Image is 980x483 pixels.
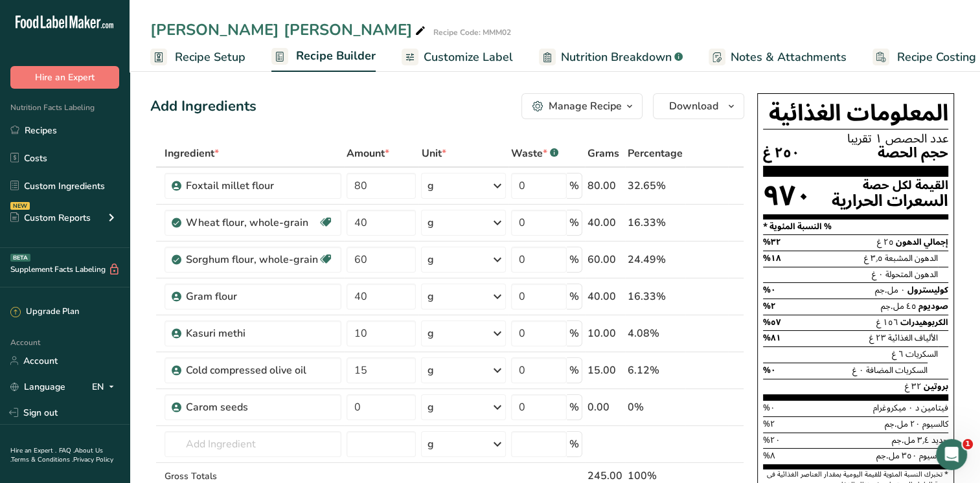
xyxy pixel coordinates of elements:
span: ٠ غ [852,361,864,379]
div: Foxtail millet flour [186,178,334,194]
div: 6.12% [628,363,683,378]
div: 0% [628,399,683,415]
div: السعرات الحرارية [832,192,948,210]
a: Recipe Builder [271,41,376,73]
a: Terms & Conditions . [11,455,73,464]
div: Gross Totals [165,469,341,483]
div: 15.00 [587,363,622,378]
span: حديد [931,431,948,449]
div: BETA [10,254,30,262]
span: Unit [421,146,446,161]
span: ٠% [763,361,776,379]
span: ٢% [763,297,776,315]
div: القيمة لكل حصة [832,179,948,192]
span: ٢% [763,415,775,433]
button: Hire an Expert [10,66,119,89]
span: الدهون المشبعة [885,249,938,267]
span: ٨١% [763,329,781,347]
span: ٣٫٤ مل.جم [892,431,929,449]
span: حجم الحصة [878,145,948,161]
span: ٨% [763,447,775,465]
a: Recipe Costing [872,43,976,72]
span: ٠ غ [872,265,883,284]
div: Add Ingredients [150,96,256,117]
a: Notes & Attachments [709,43,847,72]
span: ٢٥٠ غ [763,145,800,161]
span: Download [669,98,718,114]
div: 60.00 [587,252,622,267]
span: السكريات [906,345,938,363]
a: About Us . [10,446,103,464]
a: Hire an Expert . [10,446,56,455]
span: فيتامين د [915,399,948,417]
span: ٠% [763,281,776,299]
div: Cold compressed olive oil [186,363,334,378]
span: ٤٥ مل.جم [881,297,917,315]
a: Customize Label [402,43,513,72]
h1: المعلومات الغذائية [763,99,948,129]
div: Waste [511,146,558,161]
span: كوليسترول [907,281,948,299]
span: ١٨% [763,249,781,267]
span: ٥٧% [763,313,781,331]
span: ٠% [763,399,775,417]
span: بروتين [924,377,948,396]
span: Nutrition Breakdown [561,49,672,66]
div: 80.00 [587,178,622,194]
span: كالسيوم [922,415,948,433]
span: Percentage [628,146,683,161]
span: Amount [347,146,389,161]
span: ٢٥ غ [877,233,894,251]
div: 32.65% [628,178,683,194]
span: Customize Label [424,49,513,66]
div: Kasuri methi [186,326,334,341]
div: Gram flour [186,289,334,304]
div: g [427,252,433,267]
section: % النسبة المئوية * [763,219,948,235]
div: Wheat flour, whole-grain [186,215,318,230]
span: صوديوم [918,297,948,315]
div: g [427,436,433,452]
div: 10.00 [587,326,622,341]
div: g [427,178,433,194]
div: Carom seeds [186,399,334,415]
span: 1 [963,439,973,449]
div: Sorghum flour, whole-grain [186,252,318,267]
div: g [427,215,433,230]
div: [PERSON_NAME] [PERSON_NAME] [150,18,428,41]
div: Manage Recipe [549,98,622,114]
span: Notes & Attachments [731,49,847,66]
div: 16.33% [628,289,683,304]
div: NEW [10,202,30,210]
span: ١٥٦ غ [876,313,898,331]
div: 40.00 [587,289,622,304]
div: Upgrade Plan [10,306,79,319]
span: الدهون المتحولة [885,265,938,284]
div: 40.00 [587,215,622,230]
div: g [427,289,433,304]
span: Recipe Setup [175,49,245,66]
span: Recipe Costing [897,49,976,66]
a: Recipe Setup [150,43,245,72]
div: عدد الحصص ١ تقريبا [763,132,948,145]
span: السكريات المضافة [866,361,928,379]
a: FAQ . [59,446,74,455]
div: ٩٧٠ [763,179,812,214]
button: Download [653,93,744,119]
a: Privacy Policy [73,455,113,464]
div: g [427,326,433,341]
iframe: Intercom live chat [936,439,967,470]
div: Custom Reports [10,211,91,225]
span: Grams [587,146,619,161]
span: ٣٫٥ غ [864,249,883,267]
span: Ingredient [165,146,219,161]
input: Add Ingredient [165,431,341,457]
div: 4.08% [628,326,683,341]
span: ٠ ميكروغرام [873,399,913,417]
div: g [427,399,433,415]
span: Recipe Builder [296,47,376,65]
div: 24.49% [628,252,683,267]
span: ٣٢ غ [905,377,922,396]
div: Recipe Code: MMM02 [433,27,511,38]
span: ٦ غ [892,345,904,363]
